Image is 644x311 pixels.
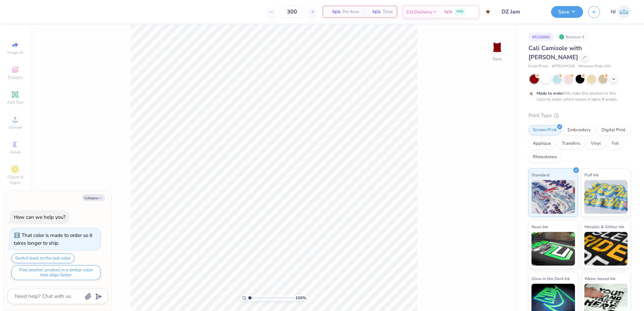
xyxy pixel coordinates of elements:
[8,125,22,130] span: Upload
[3,174,27,185] span: Clipart & logos
[528,112,631,119] div: Print Type
[607,139,623,149] div: Foil
[597,125,630,135] div: Digital Print
[532,275,570,282] span: Glow in the Dark Ink
[528,64,548,69] span: Fresh Prints
[11,265,101,280] button: Find another product in a similar color that ships faster
[537,90,619,102] div: We make this product in this color to order, which means it takes 8 weeks.
[584,275,615,282] span: Water based Ink
[383,8,393,15] span: Total
[532,171,549,178] span: Standard
[496,5,546,19] input: Untitled Design
[82,194,105,201] button: Collapse
[7,50,23,55] span: Image AI
[343,8,359,15] span: Per Item
[10,149,21,155] span: Greek
[537,91,565,96] strong: Made to order:
[528,125,561,135] div: Screen Print
[8,75,23,80] span: Designs
[611,8,616,16] span: NI
[586,139,605,149] div: Vinyl
[11,253,74,263] button: Switch back to the last color
[444,8,452,15] span: N/A
[7,100,23,105] span: Add Text
[367,8,381,15] span: N/A
[528,44,582,61] span: Cali Camisole with [PERSON_NAME]
[584,232,628,266] img: Metallic & Glitter Ink
[493,56,502,62] div: Back
[563,125,595,135] div: Embroidery
[584,171,599,178] span: Puff Ink
[528,152,561,162] div: Rhinestones
[456,9,463,14] span: FREE
[14,214,66,220] div: How can we help you?
[532,232,575,266] img: Neon Ink
[528,139,555,149] div: Applique
[532,180,575,214] img: Standard
[584,180,628,214] img: Puff Ink
[578,64,612,69] span: Minimum Order: 50 +
[490,39,504,53] img: Back
[327,8,341,15] span: N/A
[557,139,584,149] div: Transfers
[14,232,92,246] div: That color is made to order so it takes longer to ship.
[532,223,548,230] span: Neon Ink
[584,223,624,230] span: Metallic & Glitter Ink
[557,33,588,41] div: Revision 5
[551,6,583,18] button: Save
[295,295,306,301] span: 100 %
[552,64,575,69] span: # FP52WCMS
[528,33,554,41] div: # 510666J
[279,6,305,18] input: – –
[407,8,432,15] span: Est. Delivery
[611,5,631,19] a: NI
[617,5,631,19] img: Nicole Isabelle Dimla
